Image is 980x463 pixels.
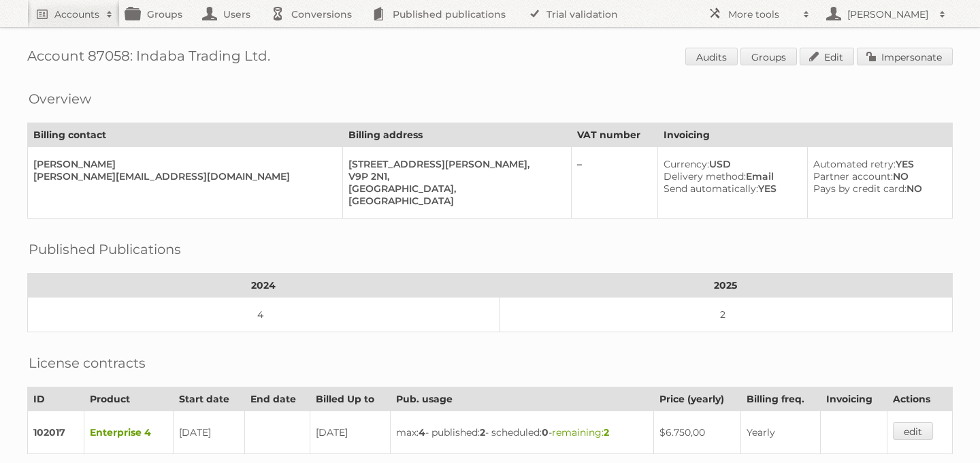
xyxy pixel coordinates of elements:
[33,158,331,170] div: [PERSON_NAME]
[84,411,174,454] td: Enterprise 4
[174,411,244,454] td: [DATE]
[348,158,559,170] div: [STREET_ADDRESS][PERSON_NAME],
[28,123,343,147] th: Billing contact
[29,353,146,373] h2: License contracts
[813,170,941,182] div: NO
[390,387,653,411] th: Pub. usage
[741,387,821,411] th: Billing freq.
[571,123,657,147] th: VAT number
[813,182,906,195] span: Pays by credit card:
[844,7,932,21] h2: [PERSON_NAME]
[348,182,559,195] div: [GEOGRAPHIC_DATA],
[28,298,500,332] td: 4
[84,387,174,411] th: Product
[813,170,893,182] span: Partner account:
[654,411,741,454] td: $6.750,00
[29,89,91,109] h2: Overview
[887,387,952,411] th: Actions
[174,387,244,411] th: Start date
[664,182,796,195] div: YES
[28,411,84,454] td: 102017
[813,158,941,170] div: YES
[821,387,887,411] th: Invoicing
[310,387,390,411] th: Billed Up to
[728,7,796,21] h2: More tools
[54,7,99,21] h2: Accounts
[893,422,933,440] a: edit
[813,158,896,170] span: Automated retry:
[664,158,709,170] span: Currency:
[654,387,741,411] th: Price (yearly)
[664,182,758,195] span: Send automatically:
[571,147,657,219] td: –
[813,182,941,195] div: NO
[857,48,953,65] a: Impersonate
[29,239,181,259] h2: Published Publications
[664,158,796,170] div: USD
[800,48,854,65] a: Edit
[552,426,609,438] span: remaining:
[419,426,425,438] strong: 4
[310,411,390,454] td: [DATE]
[542,426,549,438] strong: 0
[348,170,559,182] div: V9P 2N1,
[740,48,797,65] a: Groups
[499,274,952,298] th: 2025
[664,170,796,182] div: Email
[343,123,571,147] th: Billing address
[33,170,331,182] div: [PERSON_NAME][EMAIL_ADDRESS][DOMAIN_NAME]
[28,387,84,411] th: ID
[27,48,953,68] h1: Account 87058: Indaba Trading Ltd.
[390,411,653,454] td: max: - published: - scheduled: -
[604,426,609,438] strong: 2
[28,274,500,298] th: 2024
[664,170,746,182] span: Delivery method:
[480,426,485,438] strong: 2
[741,411,821,454] td: Yearly
[499,298,952,332] td: 2
[348,195,559,207] div: [GEOGRAPHIC_DATA]
[685,48,738,65] a: Audits
[657,123,952,147] th: Invoicing
[244,387,310,411] th: End date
